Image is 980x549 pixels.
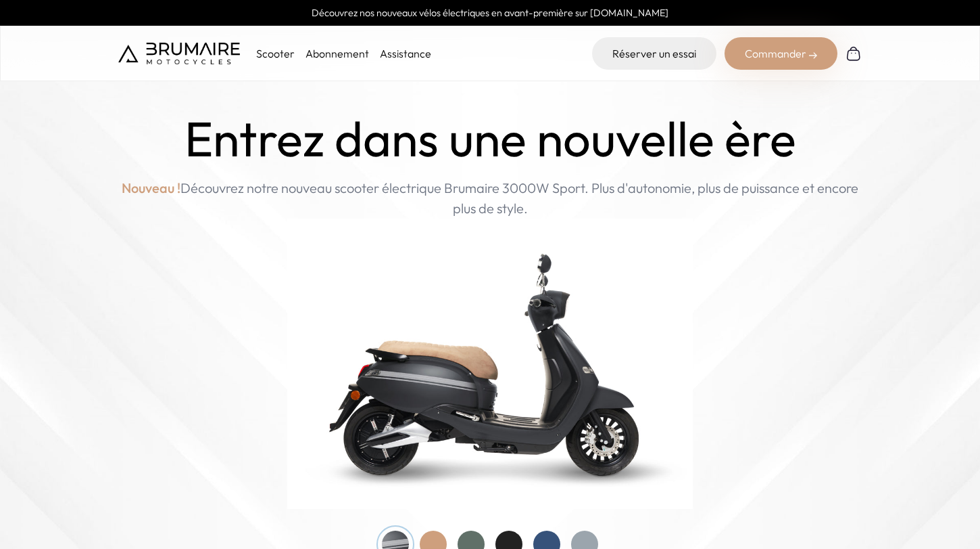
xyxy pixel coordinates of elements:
[118,43,240,64] img: Brumaire Motocycles
[809,51,817,60] img: right-arrow-2.png
[380,47,431,60] a: Assistance
[725,37,837,70] div: Commander
[305,47,369,60] a: Abonnement
[592,37,716,70] a: Réserver un essai
[846,45,862,62] img: Panier
[185,111,796,167] h1: Entrez dans une nouvelle ère
[256,45,295,62] p: Scooter
[122,178,180,198] span: Nouveau !
[118,178,862,219] p: Découvrez notre nouveau scooter électrique Brumaire 3000W Sport. Plus d'autonomie, plus de puissa...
